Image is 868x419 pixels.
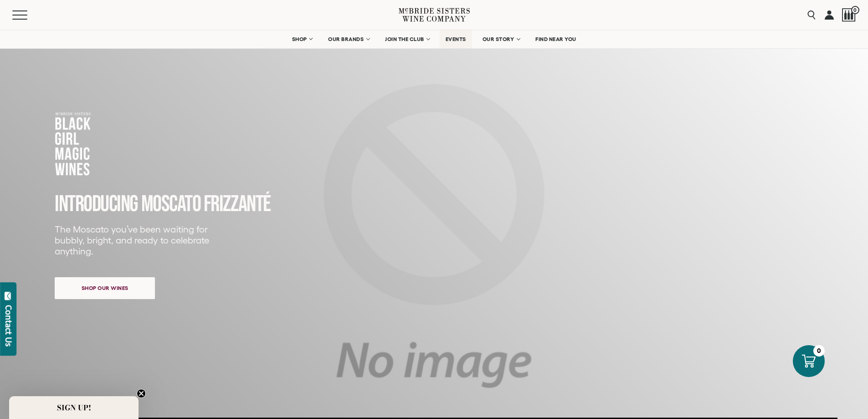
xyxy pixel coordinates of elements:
[446,36,466,42] span: EVENTS
[4,305,13,347] div: Contact Us
[385,36,424,42] span: JOIN THE CLUB
[851,6,859,14] span: 0
[292,36,307,42] span: SHOP
[55,191,138,218] span: INTRODUCING
[535,36,576,42] span: FIND NEAR YOU
[286,30,318,48] a: SHOP
[379,30,435,48] a: JOIN THE CLUB
[529,30,582,48] a: FIND NEAR YOU
[137,389,146,398] button: Close teaser
[12,10,45,20] button: Mobile Menu Trigger
[328,36,364,42] span: OUR BRANDS
[483,36,514,42] span: OUR STORY
[9,396,139,419] div: SIGN UP!Close teaser
[813,345,825,357] div: 0
[204,191,271,218] span: FRIZZANTé
[55,277,155,299] a: Shop our wines
[55,224,215,257] p: The Moscato you’ve been waiting for bubbly, bright, and ready to celebrate anything.
[322,30,375,48] a: OUR BRANDS
[66,279,144,297] span: Shop our wines
[57,402,91,413] span: SIGN UP!
[477,30,525,48] a: OUR STORY
[440,30,472,48] a: EVENTS
[141,191,201,218] span: MOSCATO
